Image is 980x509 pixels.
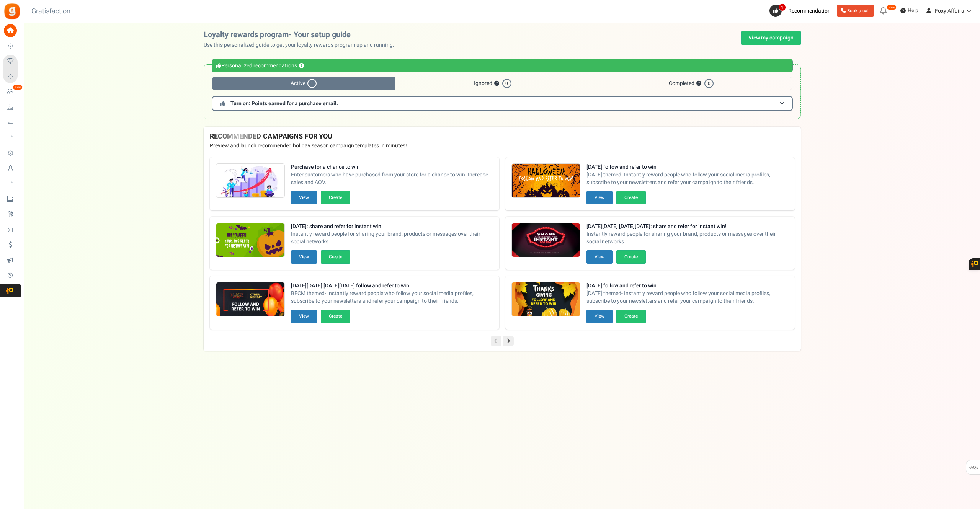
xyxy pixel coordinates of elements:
a: View my campaign [741,31,801,45]
strong: [DATE] follow and refer to win [586,282,789,290]
span: Help [906,7,918,15]
strong: Purchase for a chance to win [291,163,493,171]
a: Book a call [837,5,874,17]
span: Recommendation [788,7,831,15]
p: Preview and launch recommended holiday season campaign templates in minutes! [210,142,795,150]
button: ? [494,81,499,86]
div: Personalized recommendations [212,59,793,72]
span: Instantly reward people for sharing your brand, products or messages over their social networks [291,230,493,246]
p: Use this personalized guide to get your loyalty rewards program up and running. [204,41,400,49]
span: Turn on: Points earned for a purchase email. [230,100,338,108]
a: Help [897,5,921,17]
button: Create [616,191,646,204]
button: View [586,250,612,264]
span: Completed [590,77,792,90]
img: Recommended Campaigns [512,164,580,198]
strong: [DATE] follow and refer to win [586,163,789,171]
em: New [13,85,23,90]
img: Recommended Campaigns [512,282,580,317]
button: View [586,191,612,204]
h3: Gratisfaction [23,4,79,19]
strong: [DATE]: share and refer for instant win! [291,223,493,230]
button: Create [321,310,350,323]
button: Create [616,250,646,264]
span: Foxy Affairs [935,7,964,15]
button: ? [299,64,304,69]
h2: Loyalty rewards program- Your setup guide [204,31,400,39]
strong: [DATE][DATE] [DATE][DATE] follow and refer to win [291,282,493,290]
span: 1 [307,79,317,88]
em: New [887,5,897,10]
button: Create [321,250,350,264]
span: Ignored [395,77,590,90]
span: Active [212,77,395,90]
button: ? [696,81,701,86]
a: New [3,85,21,98]
span: Instantly reward people for sharing your brand, products or messages over their social networks [586,230,789,246]
h4: RECOMMENDED CAMPAIGNS FOR YOU [210,133,795,140]
button: View [586,310,612,323]
strong: [DATE][DATE] [DATE][DATE]: share and refer for instant win! [586,223,789,230]
img: Recommended Campaigns [512,223,580,258]
span: 0 [704,79,714,88]
img: Gratisfaction [3,3,21,20]
button: View [291,191,317,204]
span: FAQs [968,460,978,475]
span: [DATE] themed- Instantly reward people who follow your social media profiles, subscribe to your n... [586,171,789,186]
button: View [291,250,317,264]
a: 1 Recommendation [769,5,834,17]
img: Recommended Campaigns [216,282,284,317]
button: Create [321,191,350,204]
button: View [291,310,317,323]
span: 0 [502,79,511,88]
span: [DATE] themed- Instantly reward people who follow your social media profiles, subscribe to your n... [586,290,789,305]
span: Enter customers who have purchased from your store for a chance to win. Increase sales and AOV. [291,171,493,186]
img: Recommended Campaigns [216,164,284,198]
button: Create [616,310,646,323]
span: 1 [779,3,786,11]
span: BFCM themed- Instantly reward people who follow your social media profiles, subscribe to your new... [291,290,493,305]
img: Recommended Campaigns [216,223,284,258]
